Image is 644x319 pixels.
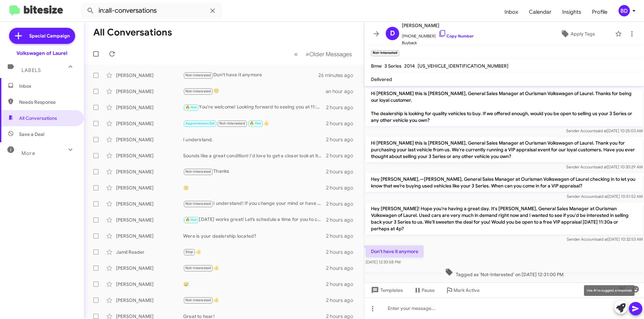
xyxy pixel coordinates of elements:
[21,67,41,73] span: Labels
[183,296,326,304] div: 👍
[183,184,326,191] div: 🙂
[567,237,643,242] span: Sender Account [DATE] 10:32:53 AM
[185,202,211,206] span: Not-Interested
[566,164,643,169] span: Sender Account [DATE] 10:30:29 AM
[326,217,359,223] div: 2 hours ago
[402,39,474,46] span: Buyback
[219,121,245,126] span: Not-Interested
[309,51,352,58] span: Older Messages
[326,281,359,288] div: 2 hours ago
[183,233,326,239] div: Were is your dealership located?
[116,184,183,191] div: [PERSON_NAME]
[183,200,326,208] div: I understand! If you change your mind or have any questions in the future, feel free to reach out...
[596,237,608,242] span: said at
[185,169,211,174] span: Not-Interested
[302,47,356,61] button: Next
[366,203,643,235] p: Hey [PERSON_NAME]! Hope you're having a great day. It's [PERSON_NAME], General Sales Manager at O...
[524,2,557,22] a: Calendar
[326,104,359,111] div: 2 hours ago
[19,83,76,89] span: Inbox
[19,99,76,105] span: Needs Response
[250,121,261,126] span: 🔥 Hot
[116,104,183,111] div: [PERSON_NAME]
[116,233,183,239] div: [PERSON_NAME]
[185,73,211,77] span: Not-Interested
[183,264,326,272] div: 👍
[116,72,183,79] div: [PERSON_NAME]
[366,259,400,264] span: [DATE] 12:30:58 PM
[116,201,183,207] div: [PERSON_NAME]
[9,28,75,44] a: Special Campaign
[185,266,211,270] span: Not-Interested
[116,265,183,271] div: [PERSON_NAME]
[402,29,474,39] span: [PHONE_NUMBER]
[567,194,643,199] span: Sender Account [DATE] 10:51:52 AM
[326,265,359,271] div: 2 hours ago
[294,50,298,58] span: «
[116,168,183,175] div: [PERSON_NAME]
[183,281,326,288] div: 😅
[185,298,211,302] span: Not-Interested
[290,47,302,61] button: Previous
[185,121,215,126] span: Appointment Set
[326,120,359,127] div: 2 hours ago
[183,71,318,79] div: Don't have it anymore
[404,63,415,69] span: 2014
[21,150,35,156] span: More
[116,120,183,127] div: [PERSON_NAME]
[116,152,183,159] div: [PERSON_NAME]
[19,115,57,122] span: All Conversations
[366,173,643,192] p: Hey [PERSON_NAME],—[PERSON_NAME], General Sales Manager at Ourisman Volkswagen of Laurel checking...
[290,47,356,61] nav: Page navigation example
[185,105,197,109] span: 🔥 Hot
[453,284,480,296] span: Mark Active
[584,285,635,296] div: Use AI to suggest a response
[371,63,382,69] span: Bmw
[306,50,309,58] span: »
[571,28,595,40] span: Apply Tags
[326,201,359,207] div: 2 hours ago
[326,249,359,255] div: 2 hours ago
[185,89,211,93] span: Not-Interested
[402,21,474,29] span: [PERSON_NAME]
[543,28,612,40] button: Apply Tags
[370,284,403,296] span: Templates
[183,216,326,224] div: [DATE] works great! Let’s schedule a time for you to come by. What time [DATE] is best for you?
[613,5,637,16] button: BD
[116,249,183,255] div: Jamil Reader
[183,87,326,95] div: 🙂
[326,88,359,95] div: an hour ago
[371,76,392,82] span: Delivered
[440,284,485,296] button: Mark Active
[183,248,326,256] div: 👍
[81,3,222,19] input: Search
[566,128,643,133] span: Sender Account [DATE] 10:25:03 AM
[116,136,183,143] div: [PERSON_NAME]
[326,233,359,239] div: 2 hours ago
[596,194,608,199] span: said at
[326,168,359,175] div: 2 hours ago
[326,152,359,159] div: 2 hours ago
[422,284,435,296] span: Pause
[326,136,359,143] div: 2 hours ago
[93,27,172,38] h1: All Conversations
[418,63,508,69] span: [US_VEHICLE_IDENTIFICATION_NUMBER]
[438,33,474,38] a: Copy Number
[408,284,440,296] button: Pause
[116,297,183,304] div: [PERSON_NAME]
[29,32,70,39] span: Special Campaign
[587,2,613,22] a: Profile
[183,136,326,143] div: I understand.
[499,2,524,22] a: Inbox
[16,50,67,57] div: Volkswagen of Laurel
[19,131,44,138] span: Save a Deal
[366,137,643,162] p: Hi [PERSON_NAME] this is [PERSON_NAME], General Sales Manager at Ourisman Volkswagen of Laurel. T...
[619,5,630,16] div: BD
[366,87,643,126] p: Hi [PERSON_NAME] this is [PERSON_NAME], General Sales Manager at Ourisman Volkswagen of Laurel. T...
[183,119,326,127] div: 👍
[595,164,607,169] span: said at
[557,2,587,22] a: Insights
